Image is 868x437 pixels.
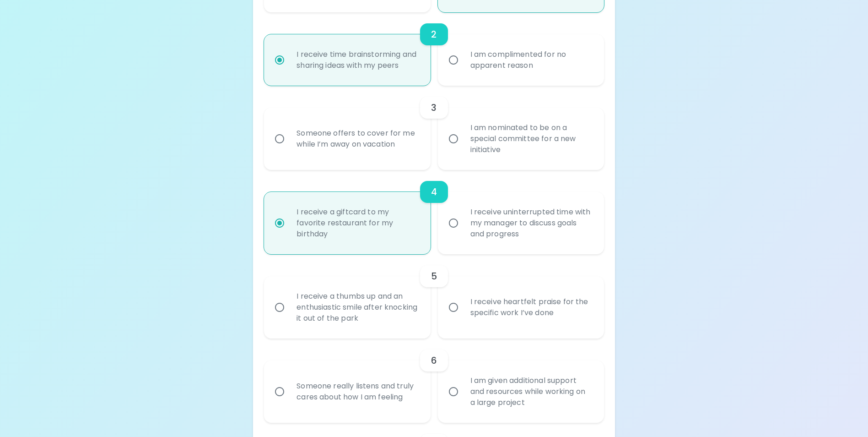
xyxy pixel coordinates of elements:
[463,38,599,82] div: I am complimented for no apparent reason
[431,353,437,368] h6: 6
[431,27,437,42] h6: 2
[463,285,599,329] div: I receive heartfelt praise for the specific work I’ve done
[289,196,425,251] div: I receive a giftcard to my favorite restaurant for my birthday
[431,269,437,284] h6: 5
[289,280,425,335] div: I receive a thumbs up and an enthusiastic smile after knocking it out of the park
[264,339,604,423] div: choice-group-check
[264,170,604,254] div: choice-group-check
[463,196,599,251] div: I receive uninterrupted time with my manager to discuss goals and progress
[463,111,599,166] div: I am nominated to be on a special committee for a new initiative
[289,117,425,161] div: Someone offers to cover for me while I’m away on vacation
[264,12,604,86] div: choice-group-check
[289,38,425,82] div: I receive time brainstorming and sharing ideas with my peers
[463,364,599,419] div: I am given additional support and resources while working on a large project
[264,86,604,170] div: choice-group-check
[264,254,604,339] div: choice-group-check
[289,370,425,414] div: Someone really listens and truly cares about how I am feeling
[431,185,437,199] h6: 4
[431,100,437,115] h6: 3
